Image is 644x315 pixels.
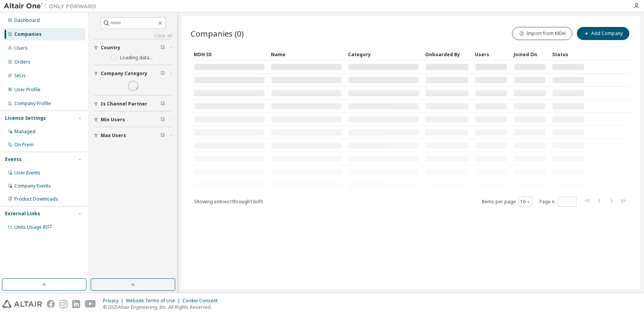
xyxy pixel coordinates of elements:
[94,39,172,56] button: Country
[126,298,183,304] div: Website Terms of Use
[161,101,165,107] span: Clear filter
[94,65,172,82] button: Company Category
[552,48,585,60] div: Status
[271,48,342,60] div: Name
[14,129,35,135] div: Managed
[348,48,419,60] div: Category
[14,73,26,79] div: SKUs
[101,132,126,139] span: Max Users
[94,111,172,128] button: Min Users
[14,87,41,93] div: User Profile
[14,170,41,176] div: User Events
[539,197,576,207] span: Page n.
[101,45,120,51] span: Country
[577,27,629,40] button: Add Company
[512,27,572,40] button: Import from MDH
[14,101,51,107] div: Company Profile
[5,211,40,217] div: External Links
[14,183,51,189] div: Company Events
[14,196,58,202] div: Product Downloads
[161,70,165,77] span: Clear filter
[14,224,52,230] span: Units Usage BI
[5,115,46,121] div: License Settings
[94,96,172,112] button: Is Channel Partner
[14,59,30,65] div: Orders
[14,45,28,51] div: Users
[191,28,244,39] span: Companies (0)
[5,156,22,163] div: Events
[161,45,165,51] span: Clear filter
[94,33,172,39] a: Clear all
[14,17,40,23] div: Dashboard
[103,298,126,304] div: Privacy
[94,127,172,144] button: Max Users
[101,117,125,123] span: Min Users
[475,48,507,60] div: Users
[120,55,153,61] label: Loading data...
[194,48,265,60] div: MDH ID
[101,101,147,107] span: Is Channel Partner
[194,198,263,205] span: Showing entries 1 through 10 of 0
[161,132,165,139] span: Clear filter
[101,70,147,77] span: Company Category
[59,300,68,308] img: instagram.svg
[72,300,80,308] img: linkedin.svg
[85,300,96,308] img: youtube.svg
[514,48,546,60] div: Joined On
[14,142,34,148] div: On Prem
[2,300,42,308] img: altair_logo.svg
[161,117,165,123] span: Clear filter
[520,199,531,205] button: 10
[47,300,55,308] img: facebook.svg
[103,304,222,310] p: © 2025 Altair Engineering, Inc. All Rights Reserved.
[425,48,469,60] div: Onboarded By
[4,2,100,10] img: Altair One
[183,298,222,304] div: Cookie Consent
[14,31,42,37] div: Companies
[482,197,532,207] span: Items per page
